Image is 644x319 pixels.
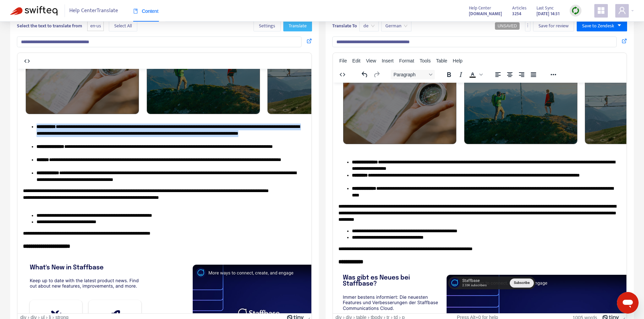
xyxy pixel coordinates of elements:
[109,21,137,31] button: Select All
[114,22,132,30] span: Select All
[467,70,484,79] div: Text color Black
[332,22,357,30] b: Translate To
[133,9,138,14] span: book
[289,22,307,30] span: Translate
[371,70,382,79] button: Redo
[339,58,347,63] span: File
[617,23,622,28] span: caret-down
[133,8,159,14] span: Content
[597,6,605,15] span: appstore
[333,83,627,313] iframe: Rich Text Area
[436,58,447,63] span: Table
[366,58,376,63] span: View
[504,70,516,79] button: Align center
[512,4,526,12] span: Articles
[516,70,527,79] button: Align right
[363,21,375,31] span: de
[533,21,574,31] button: Save for review
[525,21,530,31] button: more
[17,22,82,30] b: Select the text to translate from
[492,70,504,79] button: Align left
[359,70,371,79] button: Undo
[87,20,104,31] span: en-us
[582,22,614,30] span: Save to Zendesk
[399,58,414,63] span: Format
[10,6,57,16] img: Swifteq
[352,58,360,63] span: Edit
[571,6,580,15] img: sync.dc5367851b00ba804db3.png
[618,6,626,15] span: user
[539,22,569,30] span: Save for review
[498,24,517,28] span: UNSAVED
[283,21,312,31] button: Translate
[443,70,455,79] button: Bold
[455,70,467,79] button: Italic
[393,72,427,77] span: Paragraph
[391,70,435,79] button: Block Paragraph
[577,21,627,31] button: Save to Zendeskcaret-down
[18,69,311,313] iframe: Rich Text Area
[254,21,281,31] button: Settings
[385,21,407,31] span: German
[548,70,559,79] button: Reveal or hide additional toolbar items
[453,58,462,63] span: Help
[536,10,559,18] strong: [DATE] 14:31
[536,4,554,12] span: Last Sync
[469,10,502,18] a: [DOMAIN_NAME]
[512,10,521,18] strong: 3254
[69,4,118,17] span: Help Center Translate
[469,4,491,12] span: Help Center
[382,58,393,63] span: Insert
[528,70,539,79] button: Justify
[420,58,431,63] span: Tools
[525,23,530,28] span: more
[617,292,639,314] iframe: Button to launch messaging window
[259,22,275,30] span: Settings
